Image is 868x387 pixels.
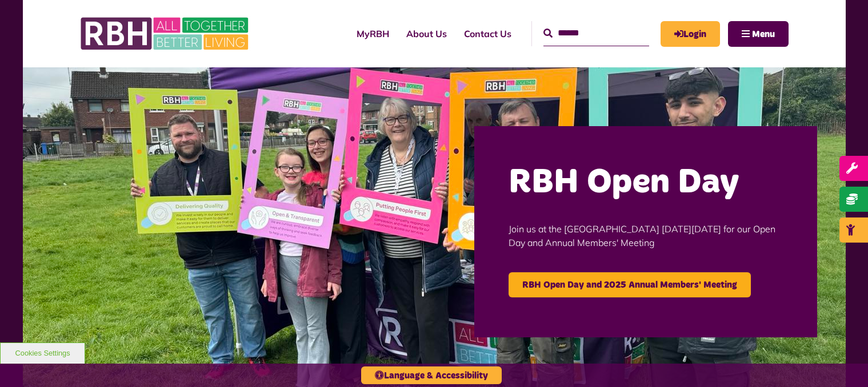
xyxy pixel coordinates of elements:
p: Join us at the [GEOGRAPHIC_DATA] [DATE][DATE] for our Open Day and Annual Members' Meeting [509,205,783,267]
a: About Us [398,18,455,49]
iframe: Netcall Web Assistant for live chat [817,336,868,387]
a: RBH Open Day and 2025 Annual Members' Meeting [509,272,751,297]
img: RBH [80,11,251,56]
a: MyRBH [348,18,398,49]
button: Navigation [728,21,789,47]
span: Menu [752,30,775,39]
a: Contact Us [455,18,520,49]
a: MyRBH [661,21,720,47]
h2: RBH Open Day [509,160,783,205]
button: Language & Accessibility [361,366,502,384]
